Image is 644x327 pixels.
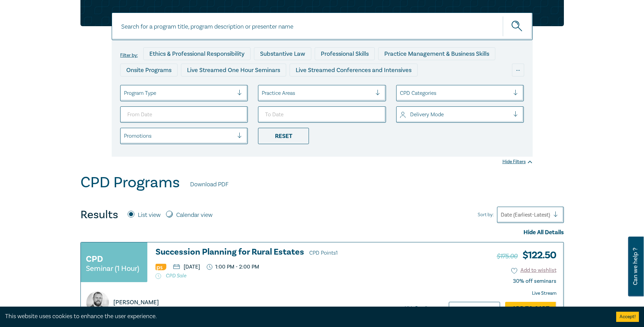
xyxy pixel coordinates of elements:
div: Ethics & Professional Responsibility [143,47,251,60]
input: select [124,89,125,97]
p: [DATE] [173,264,200,270]
div: Hide Filters [502,158,533,165]
div: This website uses cookies to enhance the user experience. [5,312,606,321]
div: National Programs [390,80,453,93]
input: select [400,111,401,118]
a: Succession Planning for Rural Estates CPD Points1 [155,247,435,258]
div: 10 CPD Point Packages [313,80,387,93]
a: Download PDF [190,180,228,189]
a: Add to Cart [505,302,556,315]
p: CPD Sale [155,272,435,279]
input: To Date [258,106,386,123]
div: Hide Detail [405,305,442,312]
input: select [124,132,125,140]
label: List view [138,211,161,220]
input: Sort by [501,211,502,219]
div: 30% off seminars [513,278,556,285]
input: select [400,89,401,97]
label: Calendar view [176,211,213,220]
button: Add to wishlist [511,266,556,274]
h4: Results [80,208,118,222]
img: https://s3.ap-southeast-2.amazonaws.com/lc-presenter-images/Jack%20Conway.jpg [86,291,109,314]
span: Can we help ? [632,241,639,292]
div: ... [512,64,524,76]
img: Professional Skills [155,264,166,270]
input: From Date [120,106,248,123]
label: Filter by: [120,53,138,58]
p: [PERSON_NAME] [113,298,159,307]
button: Accept cookies [616,312,639,322]
input: select [262,89,263,97]
div: Pre-Recorded Webcasts [231,80,309,93]
span: Sort by: [478,211,494,219]
strong: Live Stream [532,290,556,296]
div: Practice Management & Business Skills [378,47,495,60]
h3: CPD [86,253,103,265]
div: Live Streamed One Hour Seminars [181,64,286,76]
div: Hide All Details [80,228,564,237]
div: Substantive Law [254,47,311,60]
small: Seminar (1 Hour) [86,265,139,272]
div: Professional Skills [315,47,375,60]
div: Live Streamed Practical Workshops [120,80,228,93]
p: 1:00 PM - 2:00 PM [207,264,259,270]
span: CPD Points 1 [309,249,338,256]
h3: $ 122.50 [497,247,556,263]
a: Learn more [449,302,500,315]
h3: Succession Planning for Rural Estates [155,247,435,258]
div: Live Streamed Conferences and Intensives [290,64,418,76]
input: Search for a program title, program description or presenter name [112,13,533,40]
span: $175.00 [497,252,517,261]
h1: CPD Programs [80,174,180,191]
div: Onsite Programs [120,64,178,76]
div: Reset [258,128,309,144]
